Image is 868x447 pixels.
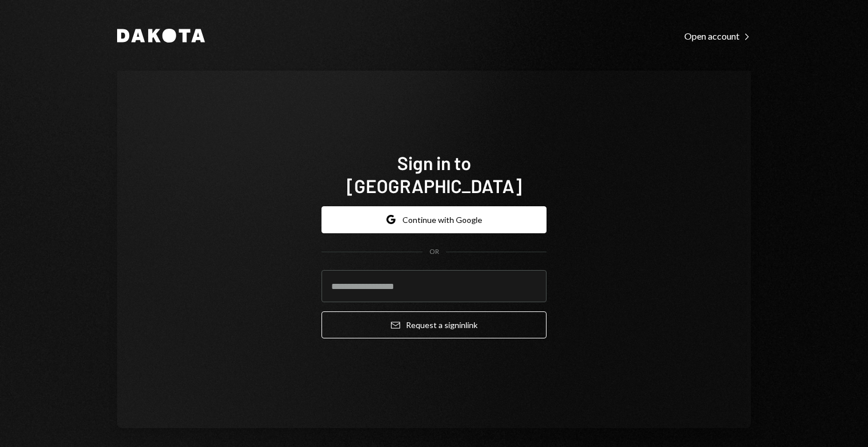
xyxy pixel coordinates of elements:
div: OR [429,247,439,257]
a: Open account [684,29,751,42]
button: Continue with Google [321,206,547,233]
button: Request a signinlink [321,311,547,338]
h1: Sign in to [GEOGRAPHIC_DATA] [321,151,547,197]
div: Open account [684,30,751,42]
